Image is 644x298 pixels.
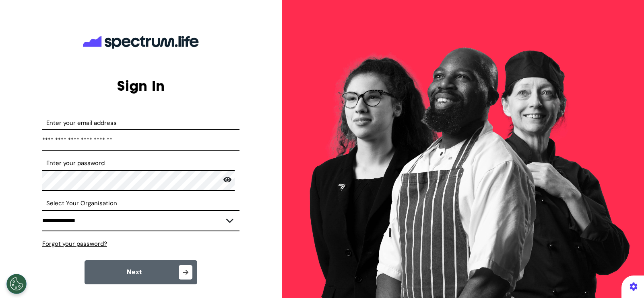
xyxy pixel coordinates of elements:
[6,274,27,294] button: Open Preferences
[42,77,239,94] h2: Sign In
[127,269,142,276] span: Next
[42,199,239,208] label: Select Your Organisation
[42,240,107,248] span: Forgot your password?
[80,29,201,55] img: company logo
[85,260,197,284] button: Next
[42,159,239,168] label: Enter your password
[42,118,239,128] label: Enter your email address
